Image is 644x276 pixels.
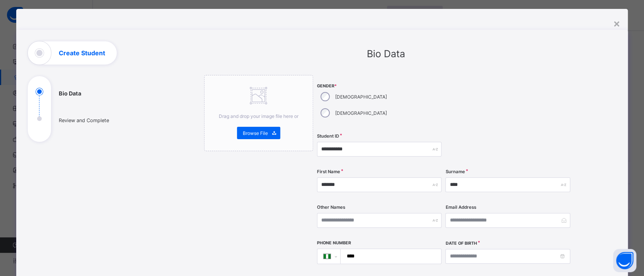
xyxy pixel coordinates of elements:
[317,83,441,89] span: Gender
[367,48,405,60] span: Bio Data
[613,17,620,30] div: ×
[317,240,351,245] label: Phone Number
[317,169,340,174] label: First Name
[445,204,476,210] label: Email Address
[317,133,339,139] label: Student ID
[445,241,477,246] label: Date of Birth
[335,110,387,116] label: [DEMOGRAPHIC_DATA]
[335,94,387,100] label: [DEMOGRAPHIC_DATA]
[243,130,268,136] span: Browse File
[317,204,345,210] label: Other Names
[204,75,313,151] div: Drag and drop your image file here orBrowse File
[613,249,636,272] button: Open asap
[445,169,465,174] label: Surname
[219,113,298,119] span: Drag and drop your image file here or
[59,50,105,56] h1: Create Student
